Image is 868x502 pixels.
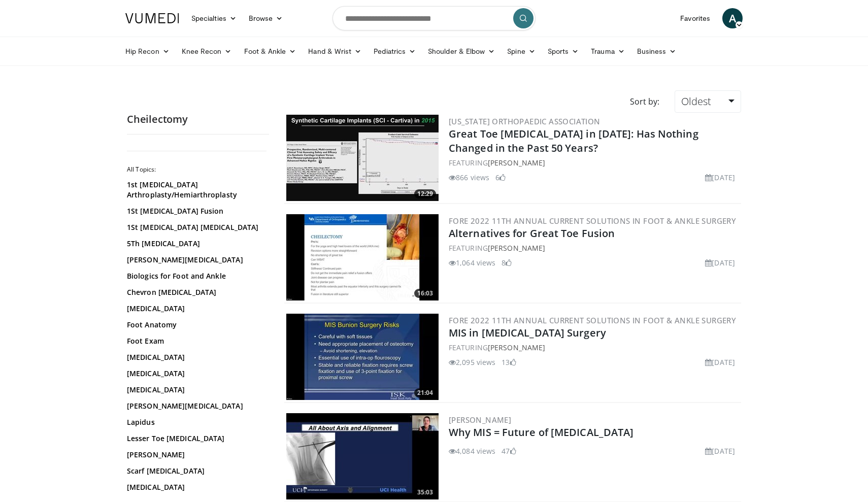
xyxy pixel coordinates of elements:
div: FEATURING [449,342,739,353]
a: [US_STATE] Orthopaedic Association [449,116,600,126]
a: [PERSON_NAME] [488,243,545,253]
li: [DATE] [705,357,735,367]
li: [DATE] [705,257,735,268]
h2: All Topics: [127,165,266,174]
li: 2,095 views [449,357,495,367]
a: FORE 2022 11th Annual Current Solutions in Foot & Ankle Surgery [449,315,736,325]
a: [MEDICAL_DATA] [127,304,264,314]
a: [PERSON_NAME][MEDICAL_DATA] [127,255,264,265]
img: d2ad2a79-9ed4-4a84-b0ca-be5628b646eb.300x170_q85_crop-smart_upscale.jpg [286,413,439,499]
a: 1st [MEDICAL_DATA] Arthroplasty/Hemiarthroplasty [127,180,264,200]
a: Foot & Ankle [238,41,303,61]
a: Alternatives for Great Toe Fusion [449,226,615,240]
a: Favorites [674,8,716,28]
a: 12:29 [286,115,439,201]
h2: Cheilectomy [127,113,269,126]
div: FEATURING [449,157,739,168]
a: 5Th [MEDICAL_DATA] [127,239,264,249]
a: Shoulder & Elbow [422,41,501,61]
a: Scarf [MEDICAL_DATA] [127,466,264,476]
a: MIS in [MEDICAL_DATA] Surgery [449,326,606,340]
a: Why MIS = Future of [MEDICAL_DATA] [449,425,633,439]
a: [MEDICAL_DATA] [127,369,264,379]
span: 12:29 [414,189,436,198]
span: 16:03 [414,289,436,298]
a: Spine [501,41,541,61]
a: Great Toe [MEDICAL_DATA] in [DATE]: Has Nothing Changed in the Past 50 Years? [449,127,698,155]
a: [PERSON_NAME] [449,415,511,425]
a: Trauma [585,41,631,61]
a: [MEDICAL_DATA] [127,385,264,395]
li: [DATE] [705,446,735,456]
a: Hand & Wrist [302,41,368,61]
li: 866 views [449,172,489,183]
img: 8ded3526-7d7d-40d7-8858-247392db2d09.300x170_q85_crop-smart_upscale.jpg [286,115,439,201]
li: [DATE] [705,172,735,183]
input: Search topics, interventions [332,6,536,30]
a: Knee Recon [176,41,238,61]
a: Foot Anatomy [127,320,264,330]
li: 6 [495,172,506,183]
a: 16:03 [286,214,439,300]
li: 8 [502,257,512,268]
a: Specialties [185,8,243,28]
li: 4,084 views [449,446,495,456]
a: A [722,8,743,28]
a: Sports [542,41,585,61]
a: 21:04 [286,314,439,400]
a: 35:03 [286,413,439,499]
a: Biologics for Foot and Ankle [127,271,264,281]
img: f9a033ca-5fcd-414f-8c4c-1d2de11d1c55.300x170_q85_crop-smart_upscale.jpg [286,214,439,300]
a: [MEDICAL_DATA] [127,352,264,362]
a: Browse [243,8,289,28]
img: 92cf6c18-d783-4e1a-9db8-d12c9e2a5bb6.300x170_q85_crop-smart_upscale.jpg [286,314,439,400]
span: 35:03 [414,488,436,497]
a: Pediatrics [368,41,422,61]
a: [PERSON_NAME][MEDICAL_DATA] [127,401,264,411]
div: FEATURING [449,243,739,253]
a: Chevron [MEDICAL_DATA] [127,287,264,297]
a: Business [631,41,683,61]
a: Oldest [675,90,741,113]
a: Foot Exam [127,336,264,346]
a: [PERSON_NAME] [127,450,264,460]
a: Hip Recon [119,41,176,61]
li: 1,064 views [449,257,495,268]
div: Sort by: [622,90,667,113]
a: FORE 2022 11th Annual Current Solutions in Foot & Ankle Surgery [449,216,736,226]
a: Lesser Toe [MEDICAL_DATA] [127,433,264,444]
a: [MEDICAL_DATA] [127,482,264,492]
li: 47 [502,446,516,456]
span: Oldest [681,94,711,108]
span: 21:04 [414,388,436,397]
a: 1St [MEDICAL_DATA] Fusion [127,206,264,216]
a: 1St [MEDICAL_DATA] [MEDICAL_DATA] [127,222,264,232]
img: VuMedi Logo [125,13,179,23]
a: [PERSON_NAME] [488,343,545,352]
a: Lapidus [127,417,264,427]
li: 13 [502,357,516,367]
a: [PERSON_NAME] [488,158,545,168]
